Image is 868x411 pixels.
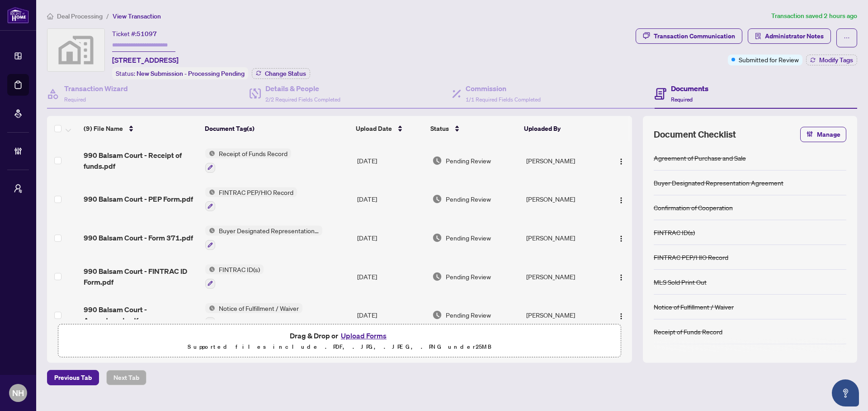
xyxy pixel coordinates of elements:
[7,7,29,23] img: logo
[205,303,215,313] img: Status Icon
[618,274,625,281] img: Logo
[618,158,625,165] img: Logo
[654,203,733,212] div: Confirmation of Cooperation
[205,264,215,274] img: Status Icon
[112,67,248,79] div: Status:
[205,303,302,328] button: Status IconNotice of Fulfillment / Waiver
[354,257,429,296] td: [DATE]
[354,296,429,335] td: [DATE]
[466,96,541,103] span: 1/1 Required Fields Completed
[84,124,123,134] span: (9) File Name
[215,303,302,313] span: Notice of Fulfillment / Waiver
[352,116,427,141] th: Upload Date
[112,55,179,65] span: [STREET_ADDRESS]
[430,124,449,134] span: Status
[252,68,310,79] button: Change Status
[614,192,628,206] button: Logo
[12,387,24,399] span: NH
[800,127,846,142] button: Manage
[205,148,215,158] img: Status Icon
[432,310,442,320] img: Document Status
[671,96,693,103] span: Required
[446,156,491,166] span: Pending Review
[523,141,605,180] td: [PERSON_NAME]
[614,153,628,168] button: Logo
[755,33,761,39] span: solution
[446,310,491,320] span: Pending Review
[106,11,109,21] li: /
[64,342,615,352] p: Supported files include .PDF, .JPG, .JPEG, .PNG under 25 MB
[523,296,605,335] td: [PERSON_NAME]
[205,226,215,236] img: Status Icon
[654,128,736,141] span: Document Checklist
[520,116,603,141] th: Uploaded By
[215,148,291,158] span: Receipt of Funds Record
[265,70,306,77] span: Change Status
[356,124,392,134] span: Upload Date
[614,308,628,322] button: Logo
[64,96,86,103] span: Required
[84,304,198,326] span: 990 Balsam Court - Amendment.pdf
[47,370,99,385] button: Previous Tab
[354,218,429,257] td: [DATE]
[338,330,389,342] button: Upload Forms
[446,272,491,282] span: Pending Review
[806,55,857,65] button: Modify Tags
[832,379,859,406] button: Open asap
[636,28,742,44] button: Transaction Communication
[47,29,104,71] img: svg%3e
[137,30,157,38] span: 51097
[47,13,53,19] span: home
[654,29,735,43] div: Transaction Communication
[523,218,605,257] td: [PERSON_NAME]
[446,233,491,243] span: Pending Review
[654,178,783,188] div: Buyer Designated Representation Agreement
[64,83,128,94] h4: Transaction Wizard
[654,227,695,237] div: FINTRAC ID(s)
[654,153,746,163] div: Agreement of Purchase and Sale
[614,269,628,284] button: Logo
[748,28,831,44] button: Administrator Notes
[290,330,389,342] span: Drag & Drop or
[427,116,520,141] th: Status
[137,69,245,78] span: New Submission - Processing Pending
[265,96,340,103] span: 2/2 Required Fields Completed
[671,83,708,94] h4: Documents
[432,194,442,204] img: Document Status
[654,302,734,312] div: Notice of Fulfillment / Waiver
[618,313,625,320] img: Logo
[523,257,605,296] td: [PERSON_NAME]
[58,324,621,358] span: Drag & Drop orUpload FormsSupported files include .PDF, .JPG, .JPEG, .PNG under25MB
[84,194,193,204] span: 990 Balsam Court - PEP Form.pdf
[215,187,297,197] span: FINTRAC PEP/HIO Record
[80,116,201,141] th: (9) File Name
[432,156,442,166] img: Document Status
[201,116,353,141] th: Document Tag(s)
[771,11,857,21] article: Transaction saved 2 hours ago
[215,226,322,236] span: Buyer Designated Representation Agreement
[446,194,491,204] span: Pending Review
[215,264,264,274] span: FINTRAC ID(s)
[205,264,264,289] button: Status IconFINTRAC ID(s)
[84,150,198,171] span: 990 Balsam Court - Receipt of funds.pdf
[654,252,728,262] div: FINTRAC PEP/HIO Record
[14,184,23,193] span: user-switch
[523,180,605,219] td: [PERSON_NAME]
[57,12,103,20] span: Deal Processing
[354,141,429,180] td: [DATE]
[614,231,628,245] button: Logo
[112,28,157,39] div: Ticket #:
[205,226,322,250] button: Status IconBuyer Designated Representation Agreement
[618,197,625,204] img: Logo
[265,83,340,94] h4: Details & People
[654,327,722,337] div: Receipt of Funds Record
[205,187,215,197] img: Status Icon
[106,370,146,385] button: Next Tab
[765,29,824,43] span: Administrator Notes
[654,277,707,287] div: MLS Sold Print Out
[819,57,853,63] span: Modify Tags
[113,12,161,20] span: View Transaction
[205,148,291,173] button: Status IconReceipt of Funds Record
[817,127,840,142] span: Manage
[739,55,799,65] span: Submitted for Review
